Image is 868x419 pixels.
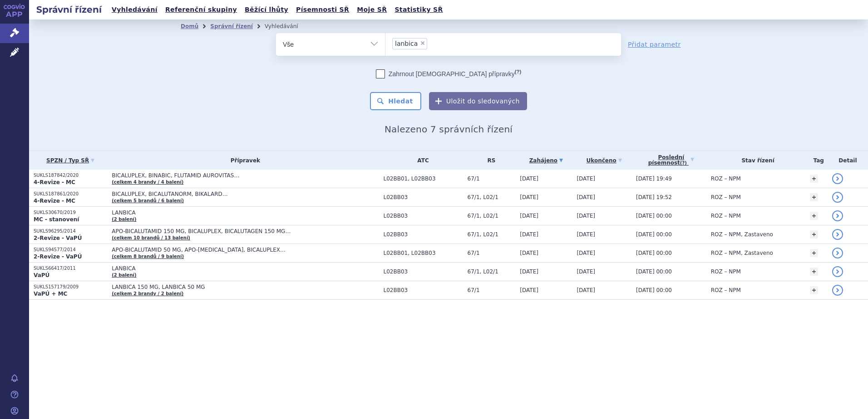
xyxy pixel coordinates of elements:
th: ATC [379,151,463,170]
span: 67/1 [468,175,516,182]
span: LANBICA [112,265,339,272]
span: L02BB03 [384,194,463,200]
span: L02BB03 [384,213,463,219]
strong: MC - stanovení [34,216,79,223]
a: detail [832,285,843,296]
a: + [810,175,818,183]
a: + [810,230,818,239]
span: [DATE] [577,175,595,182]
span: 67/1 [468,250,516,256]
a: + [810,249,818,257]
strong: VaPÚ [34,272,49,278]
span: [DATE] [577,213,595,219]
span: [DATE] [520,250,538,256]
span: [DATE] [577,287,595,293]
a: Referenční skupiny [163,4,240,16]
span: ROZ – NPM [711,194,741,200]
a: + [810,212,818,220]
th: Přípravek [107,151,379,170]
span: ROZ – NPM [711,175,741,182]
a: + [810,286,818,294]
p: SUKLS66417/2011 [34,265,107,272]
a: (2 balení) [112,217,136,222]
span: [DATE] 00:00 [636,250,672,256]
span: [DATE] [577,194,595,200]
span: [DATE] 00:00 [636,231,672,238]
span: [DATE] 00:00 [636,287,672,293]
span: LANBICA [112,209,339,216]
span: [DATE] [577,268,595,275]
span: [DATE] [520,287,538,293]
a: Poslednípísemnost(?) [636,151,706,170]
th: Tag [805,151,828,170]
span: BICALUPLEX, BICALUTANORM, BIKALARD… [112,191,339,197]
span: L02BB03 [384,287,463,293]
span: APO-BICALUTAMID 50 MG, APO-[MEDICAL_DATA], BICALUPLEX… [112,247,339,253]
th: RS [463,151,516,170]
span: APO-BICALUTAMID 150 MG, BICALUPLEX, BICALUTAGEN 150 MG… [112,228,339,234]
span: [DATE] [577,231,595,238]
a: (celkem 4 brandy / 4 balení) [112,180,183,185]
strong: 2-Revize - VaPÚ [34,235,82,241]
a: Domů [181,23,198,29]
p: SUKLS187842/2020 [34,172,107,179]
a: Statistiky SŘ [392,4,445,16]
span: [DATE] [520,213,538,219]
a: detail [832,173,843,184]
a: Ukončeno [577,154,631,167]
span: L02BB01, L02BB03 [384,250,463,256]
span: [DATE] 00:00 [636,268,672,275]
a: detail [832,192,843,203]
span: [DATE] 00:00 [636,213,672,219]
span: L02BB03 [384,268,463,275]
a: Moje SŘ [354,4,390,16]
button: Uložit do sledovaných [429,92,527,110]
span: 67/1, L02/1 [468,213,516,219]
strong: 4-Revize - MC [34,198,75,204]
strong: 4-Revize - MC [34,179,75,185]
a: (celkem 10 brandů / 13 balení) [112,235,190,240]
p: SUKLS30670/2019 [34,209,107,216]
a: Správní řízení [210,23,253,29]
span: 67/1, L02/1 [468,194,516,200]
a: Písemnosti SŘ [293,4,352,16]
span: ROZ – NPM [711,268,741,275]
a: (celkem 8 brandů / 9 balení) [112,254,184,259]
a: SPZN / Typ SŘ [34,154,107,167]
span: 67/1, L02/1 [468,231,516,238]
a: (2 balení) [112,273,136,278]
span: lanbica [395,40,418,47]
th: Stav řízení [706,151,805,170]
label: Zahrnout [DEMOGRAPHIC_DATA] přípravky [376,69,521,78]
th: Detail [828,151,868,170]
span: [DATE] 19:52 [636,194,672,200]
p: SUKLS187861/2020 [34,191,107,197]
p: SUKLS94577/2014 [34,247,107,253]
span: ROZ – NPM [711,287,741,293]
span: 67/1, L02/1 [468,268,516,275]
a: Přidat parametr [628,40,681,49]
span: [DATE] [520,175,538,182]
a: Zahájeno [520,154,572,167]
span: [DATE] [520,268,538,275]
span: ROZ – NPM, Zastaveno [711,250,773,256]
a: detail [832,210,843,221]
a: Vyhledávání [109,4,160,16]
a: (celkem 2 brandy / 2 balení) [112,291,183,296]
span: [DATE] [577,250,595,256]
a: detail [832,248,843,258]
a: + [810,268,818,276]
a: Běžící lhůty [242,4,291,16]
span: L02BB01, L02BB03 [384,175,463,182]
span: [DATE] [520,194,538,200]
a: detail [832,229,843,240]
button: Hledat [370,92,421,110]
span: L02BB03 [384,231,463,238]
h2: Správní řízení [29,3,109,16]
strong: VaPÚ + MC [34,291,67,297]
a: (celkem 5 brandů / 6 balení) [112,198,184,203]
span: 67/1 [468,287,516,293]
span: LANBICA 150 MG, LANBICA 50 MG [112,284,339,290]
span: ROZ – NPM [711,213,741,219]
a: detail [832,266,843,277]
